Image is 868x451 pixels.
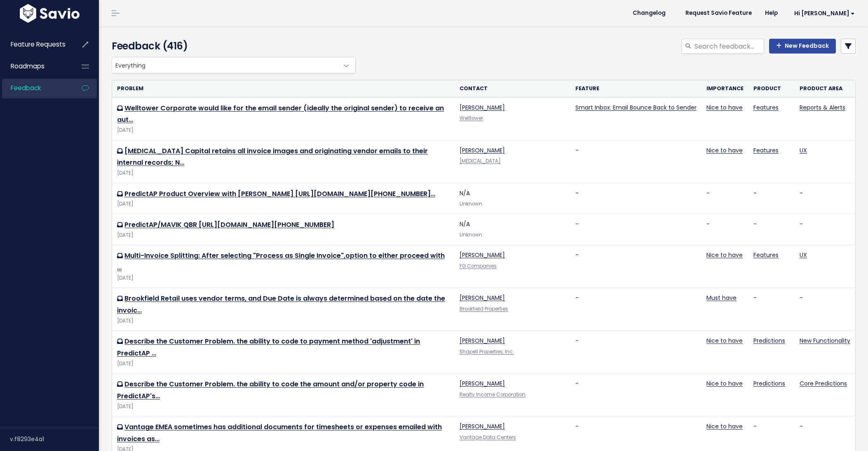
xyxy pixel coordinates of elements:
span: Feedback [11,84,41,92]
div: [DATE] [117,200,450,208]
th: Product [748,80,795,97]
span: Changelog [633,10,666,16]
div: v.f8293e4a1 [10,428,99,450]
a: [PERSON_NAME] [460,336,505,345]
td: - [748,214,795,245]
a: [MEDICAL_DATA] Capital retains all invoice images and originating vendor emails to their internal... [117,146,428,168]
a: Shapell Properties, Inc. [460,348,514,355]
a: Welltower [460,115,483,122]
a: Describe the Customer Problem. the ability to code to payment method 'adjustment' in PredictAP … [117,336,420,358]
td: - [570,331,701,374]
a: Feature Requests [2,35,68,54]
td: - [795,288,855,331]
td: - [795,183,855,214]
div: [DATE] [117,169,450,178]
a: Predictions [753,379,785,388]
span: Unknown [460,201,482,207]
a: Welltower Corporate would like for the email sender (ideally the original sender) to receive an aut… [117,103,444,125]
a: Multi-Invoice Splitting: After selecting "Process as Single Invoice",option to either proceed with … [117,251,445,272]
a: Brookfield Retail uses vendor terms, and Due Date is always determined based on the date the invoic… [117,294,445,315]
a: PredictAP/MAVIK QBR [URL][DOMAIN_NAME][PHONE_NUMBER] [124,220,334,229]
a: UX [800,251,807,259]
a: New Functionality [800,336,850,345]
a: [PERSON_NAME] [460,379,505,388]
a: Nice to have [706,379,743,388]
a: Nice to have [706,146,743,154]
td: N/A [455,183,570,214]
div: [DATE] [117,126,450,135]
a: Nice to have [706,422,743,430]
a: Realty Income Corporation [460,391,525,398]
div: [DATE] [117,402,450,411]
span: Everything [112,57,356,73]
a: Nice to have [706,103,743,112]
a: PredictAP Product Overview with [PERSON_NAME] [URL][DOMAIN_NAME][PHONE_NUMBER]… [124,189,435,199]
a: [PERSON_NAME] [460,103,505,112]
td: - [701,183,748,214]
div: [DATE] [117,231,450,240]
a: Features [753,251,779,259]
th: Problem [112,80,455,97]
td: - [701,214,748,245]
a: Request Savio Feature [679,7,758,19]
a: Roadmaps [2,57,68,76]
a: Feedback [2,79,68,98]
td: - [748,288,795,331]
a: Help [758,7,784,19]
a: [PERSON_NAME] [460,294,505,302]
a: Must have [706,294,737,302]
a: [PERSON_NAME] [460,146,505,154]
td: - [570,140,701,183]
a: Vantage EMEA sometimes has additional documents for timesheets or expenses emailed with invoices as… [117,422,442,444]
span: Everything [112,57,339,73]
td: - [570,374,701,416]
a: Describe the Customer Problem. the ability to code the amount and/or property code in PredictAP's… [117,379,424,401]
span: Roadmaps [11,62,45,70]
span: Hi [PERSON_NAME] [794,10,855,16]
a: [PERSON_NAME] [460,422,505,430]
td: - [795,214,855,245]
h4: Feedback (416) [112,39,352,54]
a: Nice to have [706,251,743,259]
th: Contact [455,80,570,97]
a: Reports & Alerts [800,103,845,112]
a: Hi [PERSON_NAME] [784,7,861,20]
div: [DATE] [117,317,450,325]
th: Feature [570,80,701,97]
th: Product Area [795,80,855,97]
div: [DATE] [117,274,450,283]
input: Search feedback... [694,39,764,54]
th: Importance [701,80,748,97]
td: - [748,183,795,214]
td: - [570,245,701,288]
td: - [570,288,701,331]
td: N/A [455,214,570,245]
a: New Feedback [769,39,836,54]
div: [DATE] [117,360,450,368]
a: Vantage Data Centers [460,434,516,441]
a: Brookfield Properties [460,306,508,312]
a: Nice to have [706,336,743,345]
img: logo-white.9d6f32f41409.svg [18,4,82,23]
a: [PERSON_NAME] [460,251,505,259]
td: - [570,183,701,214]
a: Features [753,146,779,154]
a: Features [753,103,779,112]
span: Unknown [460,231,482,238]
a: UX [800,146,807,154]
a: Core Predictions [800,379,847,388]
a: [MEDICAL_DATA] [460,158,501,164]
a: FG Companies [460,263,497,269]
td: - [570,214,701,245]
a: Smart Inbox: Email Bounce Back to Sender [575,103,697,112]
a: Predictions [753,336,785,345]
span: Feature Requests [11,40,66,49]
